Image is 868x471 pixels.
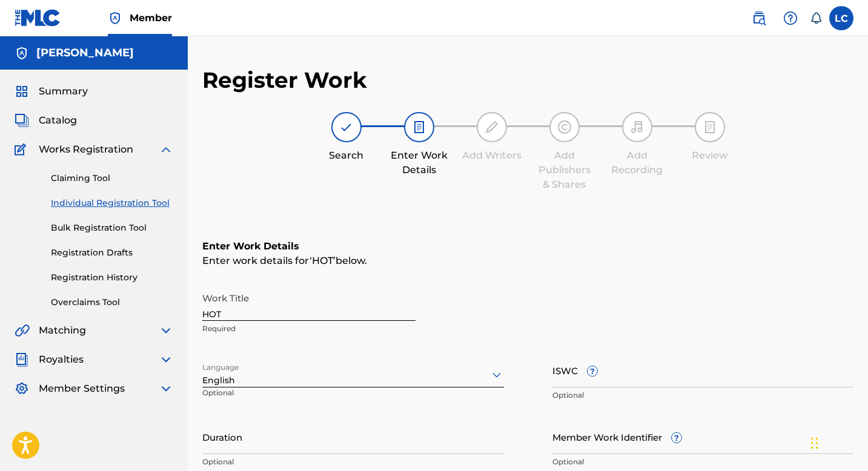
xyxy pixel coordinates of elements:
span: Matching [39,323,86,338]
p: Optional [552,456,854,467]
a: Public Search [747,6,771,30]
img: expand [159,323,173,338]
p: Optional [202,456,504,467]
img: Matching [15,323,30,338]
a: Registration History [51,271,173,284]
img: step indicator icon for Add Writers [485,120,499,134]
span: ? [672,433,681,443]
a: SummarySummary [15,84,88,99]
span: Member [130,11,172,25]
a: CatalogCatalog [15,113,77,128]
div: Add Recording [607,148,668,177]
img: step indicator icon for Review [703,120,717,134]
img: step indicator icon for Add Recording [630,120,644,134]
a: Claiming Tool [51,172,173,185]
a: Individual Registration Tool [51,197,173,209]
h2: Register Work [202,67,367,94]
img: step indicator icon for Enter Work Details [412,120,426,134]
img: step indicator icon for Search [339,120,354,134]
img: search [752,11,766,25]
a: Registration Drafts [51,246,173,259]
div: Help [778,6,803,30]
span: ? [588,366,597,376]
p: Required [202,323,416,334]
img: expand [159,142,173,157]
span: Summary [39,84,88,99]
span: Enter work details for [202,255,310,266]
h6: Enter Work Details [202,239,853,254]
div: Enter Work Details [389,148,449,177]
img: Summary [15,84,29,99]
span: HOT [312,255,333,266]
img: Accounts [15,46,29,61]
iframe: Chat Widget [807,413,868,471]
img: Top Rightsholder [108,11,122,25]
a: Overclaims Tool [51,296,173,309]
p: Optional [552,390,854,401]
img: Works Registration [15,142,30,157]
img: step indicator icon for Add Publishers & Shares [557,120,572,134]
iframe: Resource Center [834,298,868,396]
img: expand [159,381,173,396]
img: Royalties [15,352,29,367]
div: Search [316,148,377,163]
img: expand [159,352,173,367]
span: below. [336,255,367,266]
p: Optional [202,387,301,407]
img: help [783,11,798,25]
img: Member Settings [15,381,29,396]
div: Add Publishers & Shares [534,148,595,192]
h5: Lexi Ann Carney [36,46,134,60]
span: Member Settings [39,381,125,396]
span: Catalog [39,113,77,128]
div: Notifications [810,12,822,24]
div: Review [680,148,740,163]
div: User Menu [829,6,853,30]
a: Bulk Registration Tool [51,222,173,234]
div: Drag [811,425,818,461]
img: MLC Logo [15,9,61,27]
img: Catalog [15,113,29,128]
span: Works Registration [39,142,133,157]
span: HOT [310,255,336,266]
span: Royalties [39,352,84,367]
div: Add Writers [462,148,522,163]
